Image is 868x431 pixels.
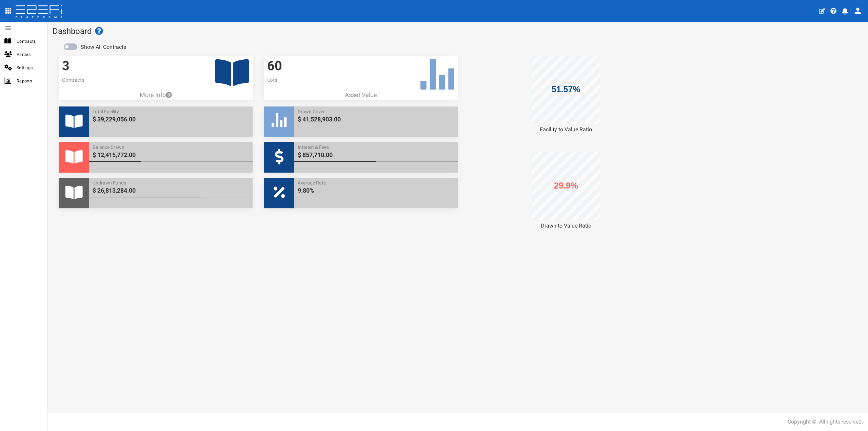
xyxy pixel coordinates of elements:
[62,59,249,73] h3: 3
[298,179,454,186] span: Average Rate
[469,126,663,134] div: Facility to Value Ratio
[17,64,42,72] span: Settings
[93,144,249,151] span: Balance Drawn
[93,151,249,159] span: $ 12,415,772.00
[469,222,663,230] div: Drawn to Value Ratio
[17,77,42,85] span: Reports
[93,186,249,195] span: $ 26,813,284.00
[298,115,454,124] span: $ 41,528,903.00
[93,115,249,124] span: $ 39,229,056.00
[298,144,454,151] span: Interest & Fees
[17,51,42,58] span: Parties
[298,108,454,115] span: Drawn Cover
[62,77,249,84] p: Contracts
[81,43,126,51] label: Show All Contracts
[17,37,42,45] span: Contracts
[298,186,454,195] span: 9.80%
[59,91,253,99] a: More Info
[93,108,249,115] span: Total Facility
[93,179,249,186] span: Undrawn Funds
[267,59,454,73] h3: 60
[298,151,454,159] span: $ 857,710.00
[53,27,863,36] h1: Dashboard
[264,91,458,99] p: Asset Value
[267,77,454,84] p: Lots
[788,418,863,426] div: Copyright ©. All rights reserved.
